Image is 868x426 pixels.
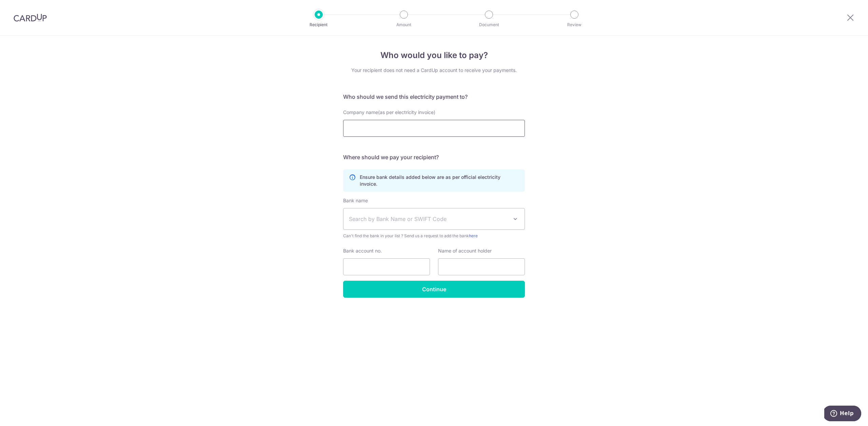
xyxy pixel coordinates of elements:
[16,5,29,11] span: Help
[343,93,525,101] h5: Who should we send this electricity payment to?
[343,197,368,204] label: Bank name
[438,247,492,254] label: Name of account holder
[343,49,525,61] h4: Who would you like to pay?
[343,153,525,161] h5: Where should we pay your recipient?
[294,21,344,28] p: Recipient
[343,233,525,239] span: Can't find the bank in your list ? Send us a request to add the bank
[343,247,382,254] label: Bank account no.
[343,281,525,298] input: Continue
[549,21,599,28] p: Review
[360,174,519,187] p: Ensure bank details added below are as per official electricity invoice.
[464,21,514,28] p: Document
[349,215,508,223] span: Search by Bank Name or SWIFT Code
[469,233,478,238] a: here
[824,406,861,423] iframe: Opens a widget where you can find more information
[343,67,525,74] div: Your recipient does not need a CardUp account to receive your payments.
[14,14,47,22] img: CardUp
[379,21,429,28] p: Amount
[343,109,435,115] span: Company name(as per electricity invoice)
